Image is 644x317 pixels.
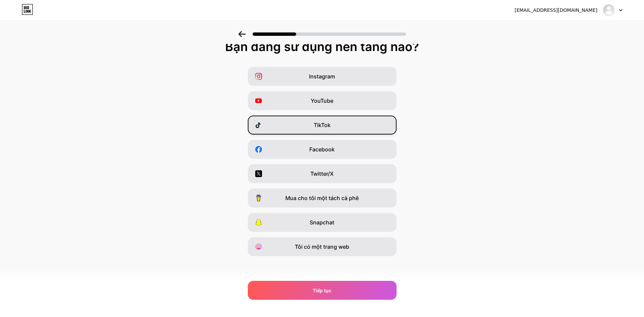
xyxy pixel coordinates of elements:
font: Twitter/X [310,170,334,177]
font: Tiếp tục [313,288,331,293]
font: Bạn đang sử dụng nền tảng nào? [225,39,419,54]
font: Tôi có một trang web [295,243,349,250]
font: Facebook [309,146,335,153]
font: TikTok [314,122,331,128]
img: Anindita Mahardika [602,4,615,17]
font: Mua cho tôi một tách cà phê [285,195,359,201]
font: Instagram [309,73,335,80]
font: Snapchat [310,219,334,226]
font: YouTube [311,97,333,104]
font: [EMAIL_ADDRESS][DOMAIN_NAME] [515,7,597,13]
